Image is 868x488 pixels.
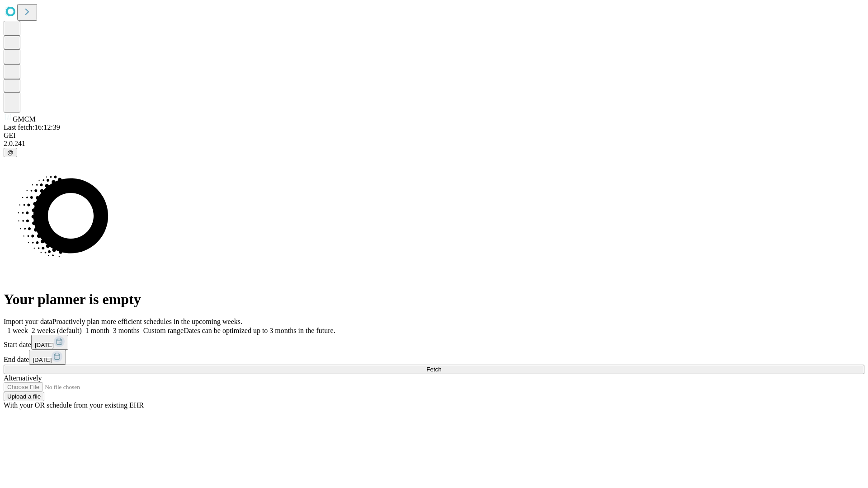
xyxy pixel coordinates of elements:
[7,327,28,334] span: 1 week
[4,365,864,374] button: Fetch
[184,327,335,334] span: Dates can be optimized up to 3 months in the future.
[29,350,66,365] button: [DATE]
[4,140,864,148] div: 2.0.241
[113,327,140,334] span: 3 months
[4,335,864,350] div: Start date
[4,123,60,131] span: Last fetch: 16:12:39
[7,149,14,156] span: @
[4,291,864,308] h1: Your planner is empty
[35,342,54,348] span: [DATE]
[4,148,17,157] button: @
[85,327,109,334] span: 1 month
[32,327,82,334] span: 2 weeks (default)
[13,115,36,123] span: GMCM
[52,318,242,325] span: Proactively plan more efficient schedules in the upcoming weeks.
[31,335,68,350] button: [DATE]
[426,366,441,373] span: Fetch
[143,327,184,334] span: Custom range
[4,131,864,140] div: GEI
[4,350,864,365] div: End date
[33,357,52,363] span: [DATE]
[4,401,144,409] span: With your OR schedule from your existing EHR
[4,392,44,401] button: Upload a file
[4,318,52,325] span: Import your data
[4,374,42,382] span: Alternatively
